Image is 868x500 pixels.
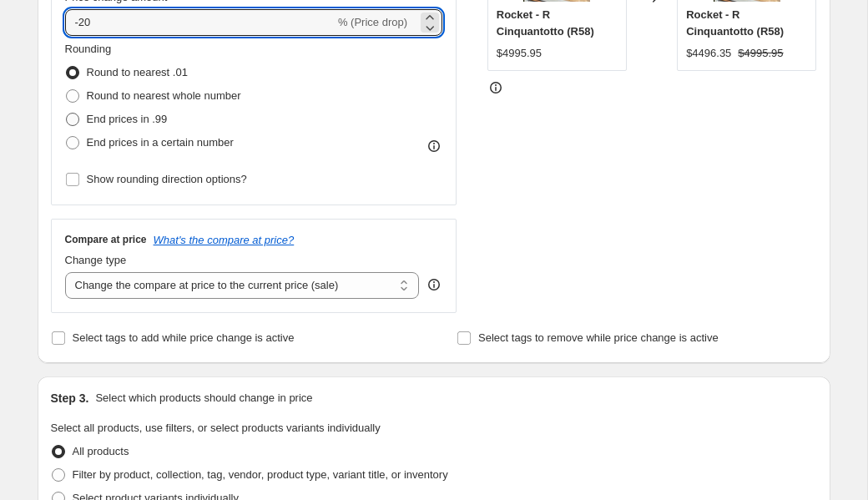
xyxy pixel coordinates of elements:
span: Round to nearest whole number [87,89,241,102]
h3: Compare at price [65,233,147,246]
input: -15 [65,9,335,36]
div: help [426,276,442,293]
span: Select all products, use filters, or select products variants individually [51,422,381,434]
span: Show rounding direction options? [87,173,247,185]
span: $4995.95 [497,47,542,59]
h2: Step 3. [51,390,89,407]
span: Rocket - R Cinquantotto (R58) [497,8,594,38]
span: All products [73,445,129,457]
span: % (Price drop) [338,16,407,28]
button: What's the compare at price? [154,234,295,246]
span: Change type [65,254,127,266]
span: $4995.95 [738,47,783,59]
span: Rounding [65,43,112,55]
span: Select tags to add while price change is active [73,331,295,344]
span: Filter by product, collection, tag, vendor, product type, variant title, or inventory [73,468,448,481]
span: End prices in a certain number [87,136,234,149]
span: $4496.35 [686,47,731,59]
p: Select which products should change in price [95,390,312,407]
span: Round to nearest .01 [87,66,188,78]
span: Rocket - R Cinquantotto (R58) [686,8,784,38]
span: Select tags to remove while price change is active [478,331,719,344]
span: End prices in .99 [87,113,168,125]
